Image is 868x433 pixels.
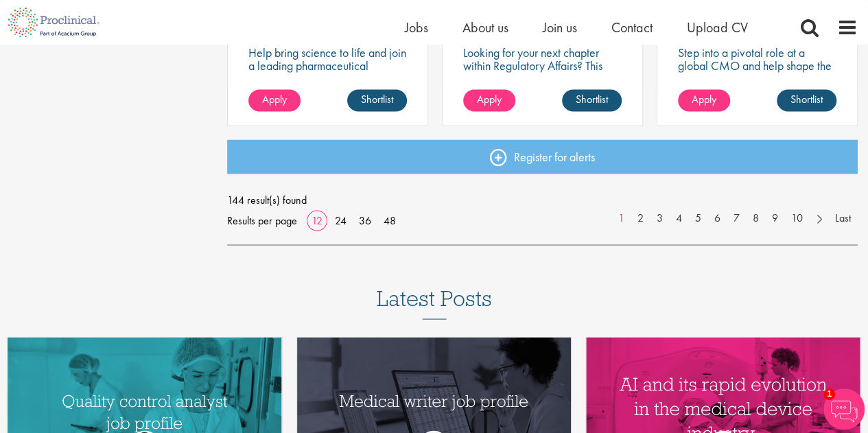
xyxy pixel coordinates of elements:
[727,210,747,226] a: 7
[562,89,622,111] a: Shortlist
[692,92,716,106] span: Apply
[227,139,858,174] a: Register for alerts
[784,210,810,226] a: 10
[687,19,748,36] a: Upload CV
[248,89,301,111] a: Apply
[688,210,708,226] a: 5
[707,210,727,226] a: 6
[227,189,858,210] span: 144 result(s) found
[669,210,689,226] a: 4
[611,210,631,226] a: 1
[330,213,351,227] a: 24
[307,213,327,227] a: 12
[347,89,407,111] a: Shortlist
[227,210,297,231] span: Results per page
[823,388,865,430] img: Chatbot
[354,213,376,227] a: 36
[746,210,766,226] a: 8
[377,286,492,319] h3: Latest Posts
[463,89,515,111] a: Apply
[379,213,401,227] a: 48
[543,19,577,36] a: Join us
[262,92,287,106] span: Apply
[823,388,835,400] span: 1
[631,210,650,226] a: 2
[248,46,407,111] p: Help bring science to life and join a leading pharmaceutical company to play a key role in delive...
[405,19,428,36] a: Jobs
[678,46,836,98] p: Step into a pivotal role at a global CMO and help shape the future of healthcare manufacturing.
[463,46,622,111] p: Looking for your next chapter within Regulatory Affairs? This position leading projects and worki...
[611,19,653,36] a: Contact
[477,92,502,106] span: Apply
[650,210,670,226] a: 3
[777,89,836,111] a: Shortlist
[828,210,858,226] a: Last
[678,89,730,111] a: Apply
[765,210,785,226] a: 9
[462,19,508,36] a: About us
